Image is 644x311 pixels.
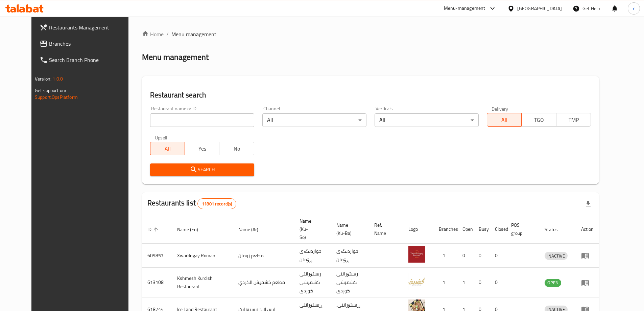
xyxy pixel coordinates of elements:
[331,244,369,268] td: خواردنگەی ڕۆمان
[633,5,635,12] span: r
[197,198,236,209] div: Total records count
[142,244,172,268] td: 609857
[374,221,395,237] span: Ref. Name
[524,115,553,125] span: TGO
[545,279,561,287] div: OPEN
[375,113,479,127] div: All
[219,142,254,155] button: No
[49,56,134,64] span: Search Branch Phone
[408,246,425,263] img: Xwardngay Roman
[198,201,236,207] span: 11801 record(s)
[233,268,294,297] td: مطعم كشميش الكردي
[576,215,599,244] th: Action
[517,5,562,12] div: [GEOGRAPHIC_DATA]
[153,144,182,154] span: All
[457,244,473,268] td: 0
[147,198,237,209] h2: Restaurants list
[581,279,594,287] div: Menu
[545,225,567,234] span: Status
[150,142,185,155] button: All
[490,215,506,244] th: Closed
[142,52,209,63] h2: Menu management
[34,52,139,68] a: Search Branch Phone
[155,135,167,140] label: Upsell
[580,196,596,212] div: Export file
[490,244,506,268] td: 0
[238,225,267,234] span: Name (Ar)
[487,113,522,127] button: All
[331,268,369,297] td: رێستۆرانتی کشمیشى كوردى
[147,225,160,234] span: ID
[150,163,254,176] button: Search
[35,93,78,102] a: Support.OpsPlatform
[185,142,219,155] button: Yes
[433,215,457,244] th: Branches
[490,268,506,297] td: 0
[188,144,217,154] span: Yes
[222,144,251,154] span: No
[142,268,172,297] td: 613108
[408,273,425,290] img: Kshmesh Kurdish Restaurant
[545,252,568,260] span: INACTIVE
[433,244,457,268] td: 1
[300,217,323,241] span: Name (Ku-So)
[336,221,361,237] span: Name (Ku-Ba)
[473,215,490,244] th: Busy
[35,86,66,95] span: Get support on:
[490,115,519,125] span: All
[556,113,591,127] button: TMP
[177,225,207,234] span: Name (En)
[34,36,139,52] a: Branches
[171,30,216,38] span: Menu management
[403,215,433,244] th: Logo
[142,30,599,38] nav: breadcrumb
[156,165,249,174] span: Search
[511,221,531,237] span: POS group
[262,113,366,127] div: All
[473,244,490,268] td: 0
[473,268,490,297] td: 0
[150,90,591,100] h2: Restaurant search
[142,30,164,38] a: Home
[545,279,561,287] span: OPEN
[492,106,508,111] label: Delivery
[559,115,588,125] span: TMP
[294,244,331,268] td: خواردنگەی ڕۆمان
[457,268,473,297] td: 1
[233,244,294,268] td: مطعم رومان
[49,40,134,48] span: Branches
[35,74,51,83] span: Version:
[444,4,485,13] div: Menu-management
[49,23,134,31] span: Restaurants Management
[166,30,169,38] li: /
[150,113,254,127] input: Search for restaurant name or ID..
[433,268,457,297] td: 1
[172,244,233,268] td: Xwardngay Roman
[52,74,63,83] span: 1.0.0
[294,268,331,297] td: رێستۆرانتی کشمیشى كوردى
[457,215,473,244] th: Open
[545,252,568,260] div: INACTIVE
[172,268,233,297] td: Kshmesh Kurdish Restaurant
[581,251,594,260] div: Menu
[34,19,139,36] a: Restaurants Management
[521,113,556,127] button: TGO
